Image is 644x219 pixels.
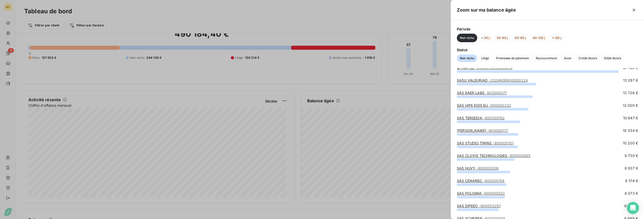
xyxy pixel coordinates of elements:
button: > 120 j [549,34,564,42]
button: Non-échu [457,54,477,62]
span: 10 334 € [623,128,638,133]
button: Promesse de paiement [493,54,532,62]
a: SAS POLIGMA [457,191,505,195]
span: 6 990 € [624,203,638,208]
span: - 900000101 [493,141,514,145]
span: - 900000177 [487,128,508,133]
a: SASU VALEURIAD [457,78,528,82]
button: Non-échu [457,34,477,42]
a: SAS HUVY [457,166,499,170]
a: [PERSON_NAME] [457,128,508,133]
span: 12 000 € [623,103,638,108]
span: 8 937 € [625,166,638,171]
span: 10 200 € [623,141,638,146]
button: Avoir [561,54,575,62]
button: < 30 j [478,34,493,42]
a: SAS CLOVIS TECHNOLOGIES [457,153,530,158]
span: - 900000022 [483,191,505,195]
span: 12 726 € [623,90,638,95]
a: SAS STUDIO TWINS [457,141,513,145]
span: 13 297 € [623,78,638,83]
span: 8 073 € [625,191,638,196]
span: Période [457,26,638,32]
a: SAS CENAREO [457,179,504,183]
span: 10 647 € [623,116,638,121]
div: Open Intercom Messenger [627,202,639,214]
button: 90-120 j [530,34,548,42]
span: - 2024NGR900000324 [489,78,528,82]
a: SAS HIPE KIDS EU [457,103,511,107]
h5: Zoom sur ma balance âgée [457,7,516,14]
span: - 900000095 [508,153,531,158]
span: 8 314 € [625,178,638,183]
span: 9 730 € [625,153,638,158]
span: Statut [457,47,638,52]
span: - 900000232 [489,103,511,107]
button: Recouvrement [533,54,560,62]
span: - 900000154 [483,179,505,183]
button: 30-60 j [494,34,511,42]
a: SAS KAER LABS [457,91,507,95]
button: Crédit divers [576,54,600,62]
a: SAS DIPEEO [457,204,501,208]
a: SAS TERSEDIA [457,116,505,120]
button: Litige [478,54,492,62]
span: - 900000297 [479,204,501,208]
button: 60-90 j [512,34,529,42]
button: Débit divers [601,54,624,62]
span: - 900000306 [476,166,499,170]
span: - 900000071 [486,91,507,95]
span: - 900000192 [483,116,505,120]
